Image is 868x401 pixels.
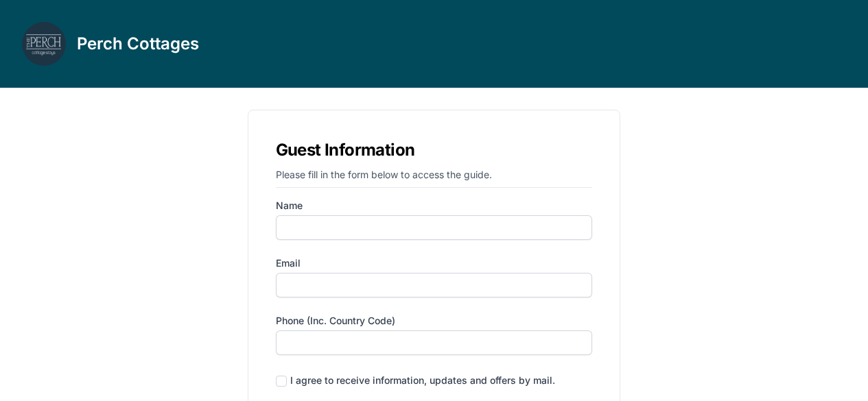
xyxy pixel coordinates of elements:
img: lbscve6jyqy4usxktyb5b1icebv1 [22,22,66,66]
label: Name [276,199,593,212]
div: I agree to receive information, updates and offers by mail. [290,374,555,387]
h1: Guest Information [276,138,593,162]
label: Phone (inc. country code) [276,314,593,328]
label: Email [276,256,593,270]
p: Please fill in the form below to access the guide. [276,168,593,188]
h3: Perch Cottages [77,33,199,55]
a: Perch Cottages [22,22,199,66]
